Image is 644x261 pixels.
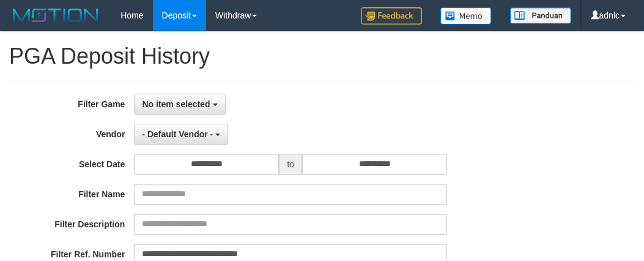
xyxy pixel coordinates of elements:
[9,6,102,25] img: MOTION_logo.png
[279,154,302,175] span: to
[510,7,571,24] img: panduan.png
[440,7,492,25] img: Button%20Memo.svg
[142,99,210,109] span: No item selected
[134,94,225,115] button: No item selected
[361,7,422,25] img: Feedback.jpg
[9,44,635,69] h1: PGA Deposit History
[134,124,228,145] button: - Default Vendor -
[142,129,213,139] span: - Default Vendor -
